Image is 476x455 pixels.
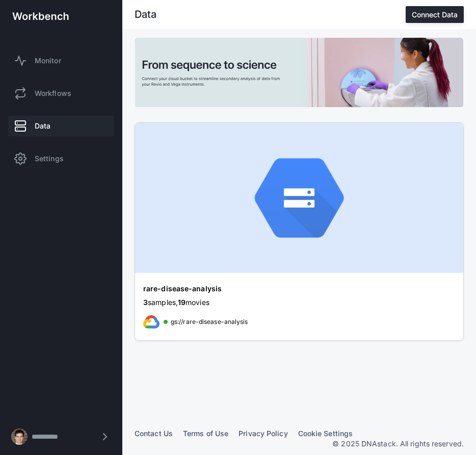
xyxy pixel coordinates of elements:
span: Monitor [35,56,61,66]
div: rare-disease-analysis [143,284,316,294]
a: Terms of Use [183,429,228,438]
img: workbench-logo-white.svg [12,12,69,20]
span: Settings [35,154,64,164]
span: 3 [143,298,148,307]
span: gs://rare-disease-analysis [171,317,248,327]
a: Settings [8,148,114,169]
img: gcpicon [143,314,160,330]
img: cta-banner.svg [135,38,463,107]
div: Data [135,10,156,20]
a: Workflows [8,83,114,104]
span: 19 [178,298,186,307]
div: Connect Data [412,10,458,19]
a: Contact Us [135,429,173,438]
button: Connect Data [406,6,464,23]
p: © 2025 DNAstack. All rights reserved. [332,439,464,449]
a: Cookie Settings [298,429,353,438]
a: Monitor [8,50,114,71]
span: samples, movies [143,298,209,307]
img: gcp-banner [135,123,463,273]
span: Data [35,121,50,131]
span: Workflows [35,88,71,98]
a: Privacy Policy [239,429,287,438]
a: Data [8,116,114,136]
